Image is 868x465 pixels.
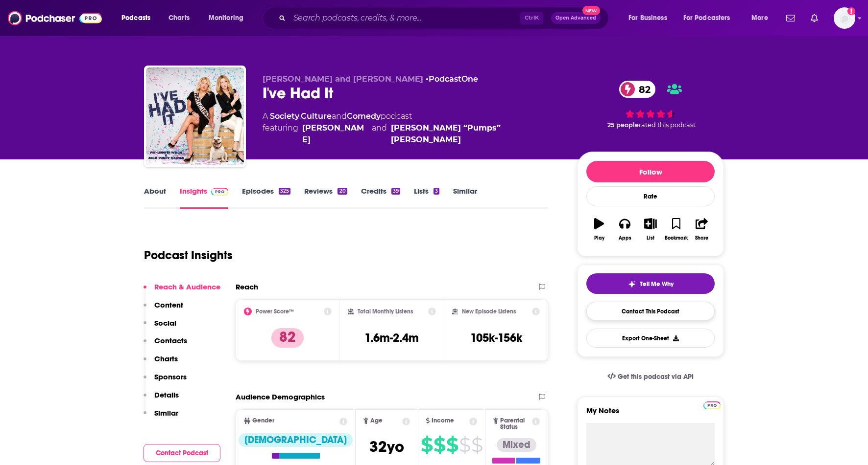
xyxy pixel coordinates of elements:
[169,11,190,25] span: Charts
[372,122,387,146] span: and
[338,188,347,195] div: 20
[665,235,688,241] div: Bookmark
[426,74,478,84] span: •
[500,418,530,430] span: Parental Status
[834,7,855,29] span: Logged in as SusanHershberg
[677,10,745,26] button: open menu
[429,74,478,84] a: PodcastOne
[619,81,655,98] a: 82
[302,122,368,146] a: Jennifer Welch
[180,186,228,209] a: InsightsPodchaser Pro
[144,300,183,318] button: Content
[751,11,768,25] span: More
[414,186,439,209] a: Lists3
[607,121,639,129] span: 25 people
[154,336,187,345] p: Contacts
[358,308,413,315] h2: Total Monthly Listens
[332,111,347,121] span: and
[745,10,780,26] button: open menu
[144,282,220,300] button: Reach & Audience
[347,111,381,121] a: Comedy
[144,336,187,354] button: Contacts
[470,331,522,345] h3: 105k-156k
[304,186,347,209] a: Reviews20
[239,433,353,447] div: [DEMOGRAPHIC_DATA]
[520,12,543,24] span: Ctrl K
[299,111,301,121] span: ,
[847,7,855,15] svg: Add a profile image
[640,280,674,288] span: Tell Me Why
[236,282,258,291] h2: Reach
[663,212,689,247] button: Bookmark
[471,437,482,453] span: $
[612,212,637,247] button: Apps
[703,401,721,409] img: Podchaser Pro
[434,437,445,453] span: $
[144,408,178,426] button: Similar
[236,392,325,401] h2: Audience Demographics
[434,188,439,195] div: 3
[154,408,178,418] p: Similar
[619,235,631,241] div: Apps
[782,10,799,26] a: Show notifications dropdown
[639,121,696,129] span: rated this podcast
[586,273,715,294] button: tell me why sparkleTell Me Why
[144,318,176,336] button: Social
[144,186,166,209] a: About
[807,10,822,26] a: Show notifications dropdown
[497,438,536,452] div: Mixed
[432,418,454,424] span: Income
[154,282,220,291] p: Reach & Audience
[577,74,724,135] div: 82 25 peoplerated this podcast
[154,354,178,363] p: Charts
[703,400,721,409] a: Pro website
[364,331,419,345] h3: 1.6m-2.4m
[263,74,423,84] span: [PERSON_NAME] and [PERSON_NAME]
[638,212,663,247] button: List
[263,111,561,146] div: A podcast
[586,406,715,423] label: My Notes
[582,6,600,15] span: New
[121,11,150,25] span: Podcasts
[586,161,715,182] button: Follow
[628,280,636,288] img: tell me why sparkle
[272,7,618,29] div: Search podcasts, credits, & more...
[146,67,244,165] img: I've Had It
[270,111,299,121] a: Society
[301,111,332,121] a: Culture
[369,437,404,456] span: 32 yo
[209,11,243,25] span: Monitoring
[154,300,183,310] p: Content
[252,418,274,424] span: Gender
[370,418,383,424] span: Age
[361,186,400,209] a: Credits39
[115,10,163,26] button: open menu
[555,16,596,21] span: Open Advanced
[144,372,187,390] button: Sponsors
[586,186,715,206] div: Rate
[211,188,228,196] img: Podchaser Pro
[144,248,233,263] h1: Podcast Insights
[391,122,561,146] a: Angie “Pumps” Sullivan
[594,235,604,241] div: Play
[834,7,855,29] button: Show profile menu
[453,186,477,209] a: Similar
[154,318,176,328] p: Social
[586,212,612,247] button: Play
[446,437,458,453] span: $
[289,10,520,26] input: Search podcasts, credits, & more...
[391,188,400,195] div: 39
[256,308,294,315] h2: Power Score™
[695,235,708,241] div: Share
[647,235,654,241] div: List
[551,12,601,24] button: Open AdvancedNew
[144,444,220,462] button: Contact Podcast
[421,437,433,453] span: $
[202,10,256,26] button: open menu
[242,186,290,209] a: Episodes325
[279,188,290,195] div: 325
[600,365,701,389] a: Get this podcast via API
[586,302,715,321] a: Contact This Podcast
[8,9,102,27] a: Podchaser - Follow, Share and Rate Podcasts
